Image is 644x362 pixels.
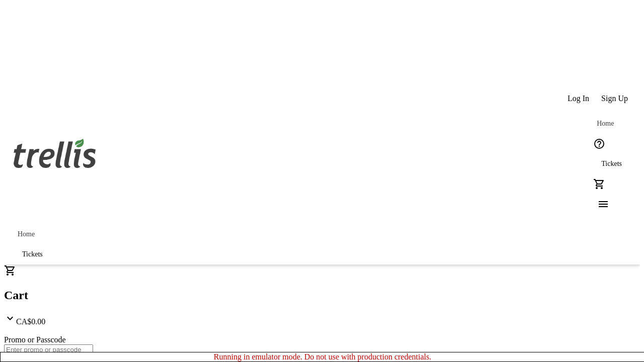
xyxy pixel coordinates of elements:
[595,88,634,109] button: Sign Up
[601,160,622,168] span: Tickets
[4,335,66,344] label: Promo or Passcode
[22,250,43,258] span: Tickets
[601,94,628,103] span: Sign Up
[589,194,609,214] button: Menu
[4,289,640,302] h2: Cart
[10,224,42,244] a: Home
[589,174,609,194] button: Cart
[10,244,55,264] a: Tickets
[4,264,640,326] div: CartCA$0.00
[597,120,614,128] span: Home
[589,134,609,154] button: Help
[10,128,100,178] img: Orient E2E Organization eqo38qcemH's Logo
[568,94,589,103] span: Log In
[4,344,93,355] input: Enter promo or passcode
[18,230,35,238] span: Home
[589,114,621,134] a: Home
[589,154,634,174] a: Tickets
[561,88,595,109] button: Log In
[16,317,45,326] span: CA$0.00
